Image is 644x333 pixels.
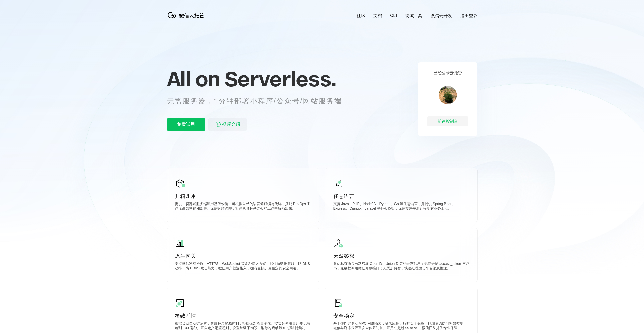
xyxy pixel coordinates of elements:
[390,13,397,18] a: CLI
[167,96,352,106] p: 无需服务器，1分钟部署小程序/公众号/网站服务端
[175,262,311,272] p: 支持微信私有协议、HTTPS、WebSocket 等多种接入方式，提供防数据爬取、防 DNS 劫持、防 DDoS 攻击能力，微信用户就近接入，拥有更快、更稳定的安全网络。
[333,312,469,319] p: 安全稳定
[167,17,207,21] a: 微信云托管
[167,66,220,91] span: All on
[373,13,382,19] a: 文档
[175,321,311,331] p: 根据负载自动扩缩容，超细粒度资源控制，轻松应对流量变化。按实际使用量计费，精确到 100 毫秒。可自定义配置规则，设置常驻不销毁，消除冷启动带来的延时影响。
[167,10,207,20] img: 微信云托管
[175,193,311,200] p: 开箱即用
[175,202,311,212] p: 提供一切部署服务端应用基础设施，可根据自己的语言偏好编写代码，搭配 DevOps 工作流高效构建和部署。无需运维管理，将你从各种基础架构工作中解放出来。
[333,252,469,260] p: 天然鉴权
[405,13,422,19] a: 调试工具
[333,321,469,331] p: 基于弹性容器及 VPC 网络隔离，提供应用运行时安全保障，精细资源访问权限控制，微信与腾讯云双重安全体系防护。可用性超过 99.99% ，微信团队提供专业保障。
[333,193,469,200] p: 任意语言
[357,13,365,19] a: 社区
[431,13,452,19] a: 微信云开发
[427,116,468,126] div: 前往控制台
[215,121,221,127] img: video_play.svg
[167,118,205,131] p: 免费试用
[225,66,336,91] span: Serverless.
[175,252,311,260] p: 原生网关
[222,118,240,131] span: 视频介绍
[333,262,469,272] p: 微信私有协议自动获取 OpenID、UnionID 等登录态信息；无需维护 access_token 与证书，免鉴权调用微信开放接口；无需加解密，快速处理微信平台消息推送。
[434,70,462,76] p: 已经登录云托管
[333,202,469,212] p: 支持 Java、PHP、NodeJS、Python、Go 等任意语言，并提供 Spring Boot、Express、Django、Laravel 等框架模板，无需改造平滑迁移现有业务上云。
[175,312,311,319] p: 极致弹性
[460,13,477,19] a: 退出登录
